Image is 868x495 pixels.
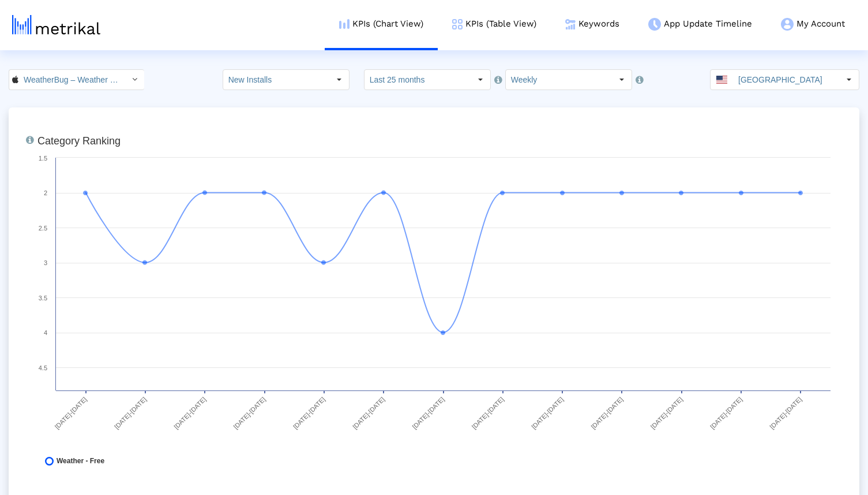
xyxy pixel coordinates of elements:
[471,396,505,430] text: [DATE]-[DATE]
[589,396,624,430] text: [DATE]-[DATE]
[351,396,386,430] text: [DATE]-[DATE]
[37,135,121,147] tspan: Category Ranking
[44,189,47,196] text: 2
[565,19,576,29] img: keywords.png
[329,70,349,90] div: Select
[54,396,88,430] text: [DATE]-[DATE]
[44,259,47,266] text: 3
[530,396,565,430] text: [DATE]-[DATE]
[649,396,684,430] text: [DATE]-[DATE]
[612,70,632,90] div: Select
[709,396,743,430] text: [DATE]-[DATE]
[232,396,267,430] text: [DATE]-[DATE]
[172,396,207,430] text: [DATE]-[DATE]
[781,18,794,31] img: my-account-menu-icon.png
[411,396,445,430] text: [DATE]-[DATE]
[768,396,803,430] text: [DATE]-[DATE]
[39,225,47,232] text: 2.5
[339,19,350,29] img: kpi-chart-menu-icon.png
[39,155,47,162] text: 1.5
[292,396,326,430] text: [DATE]-[DATE]
[12,15,100,35] img: metrical-logo-light.png
[839,70,859,90] div: Select
[113,396,148,430] text: [DATE]-[DATE]
[39,364,47,371] text: 4.5
[648,18,661,31] img: app-update-menu-icon.png
[125,70,144,90] div: Select
[39,295,47,302] text: 3.5
[452,19,463,29] img: kpi-table-menu-icon.png
[44,329,47,336] text: 4
[57,457,104,466] span: Weather - Free
[471,70,490,90] div: Select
